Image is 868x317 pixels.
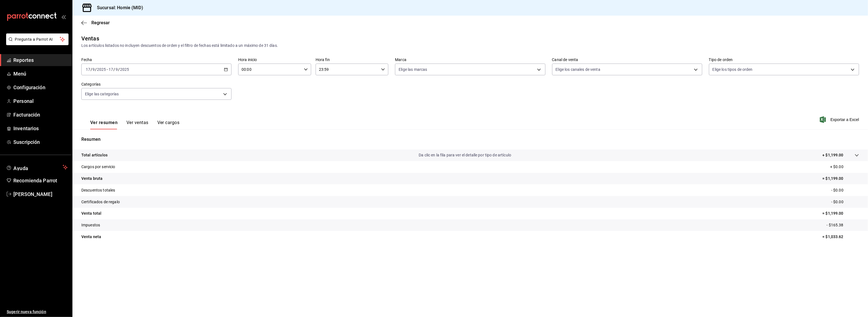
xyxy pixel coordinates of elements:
button: open_drawer_menu [61,14,66,19]
span: Elige las marcas [399,67,427,72]
span: Reportes [13,56,68,64]
p: Impuestos [81,222,100,228]
p: = $1,199.00 [823,210,859,216]
p: Venta neta [81,234,101,240]
div: navigation tabs [90,120,179,129]
span: Facturación [13,111,68,118]
span: Recomienda Parrot [13,177,68,184]
input: -- [92,67,95,72]
input: ---- [120,67,129,72]
h3: Sucursal: Homie (MID) [92,4,143,11]
label: Tipo de orden [709,58,859,62]
button: Regresar [81,20,110,25]
span: Elige las categorías [85,91,119,97]
span: Ayuda [13,164,60,171]
span: Sugerir nueva función [7,309,68,315]
span: / [113,67,115,72]
span: Elige los canales de venta [556,67,600,72]
label: Categorías [81,83,231,86]
span: / [118,67,120,72]
span: Configuración [13,84,68,91]
span: Pregunta a Parrot AI [15,37,60,42]
button: Ver resumen [90,120,118,129]
p: + $0.00 [830,164,859,170]
p: Descuentos totales [81,187,115,193]
p: Cargos por servicio [81,164,115,170]
p: Venta bruta [81,176,103,182]
span: / [91,67,92,72]
span: Menú [13,70,68,78]
p: Total artículos [81,152,108,158]
span: / [95,67,97,72]
span: Personal [13,97,68,105]
input: ---- [97,67,106,72]
label: Marca [395,58,545,62]
p: Resumen [81,136,859,143]
p: - $0.00 [831,199,859,205]
p: Certificados de regalo [81,199,120,205]
button: Ver cargos [157,120,180,129]
button: Exportar a Excel [821,116,859,123]
p: Da clic en la fila para ver el detalle por tipo de artículo [419,152,511,158]
label: Canal de venta [552,58,702,62]
p: Venta total [81,210,101,216]
span: Elige los tipos de orden [713,67,753,72]
span: Suscripción [13,138,68,146]
input: -- [108,67,113,72]
div: Ventas [81,34,99,43]
p: - $0.00 [831,187,859,193]
label: Hora fin [316,58,389,62]
span: Regresar [91,20,110,25]
a: Pregunta a Parrot AI [4,40,69,46]
button: Ver ventas [126,120,148,129]
button: Pregunta a Parrot AI [6,33,69,45]
p: - $165.38 [827,222,859,228]
input: -- [86,67,91,72]
div: Los artículos listados no incluyen descuentos de orden y el filtro de fechas está limitado a un m... [81,43,859,49]
p: = $1,199.00 [823,176,859,182]
input: -- [115,67,118,72]
label: Fecha [81,58,231,62]
span: Inventarios [13,125,68,132]
span: [PERSON_NAME] [13,190,68,198]
label: Hora inicio [238,58,311,62]
p: = $1,033.62 [823,234,859,240]
p: + $1,199.00 [823,152,843,158]
span: - [107,67,108,72]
